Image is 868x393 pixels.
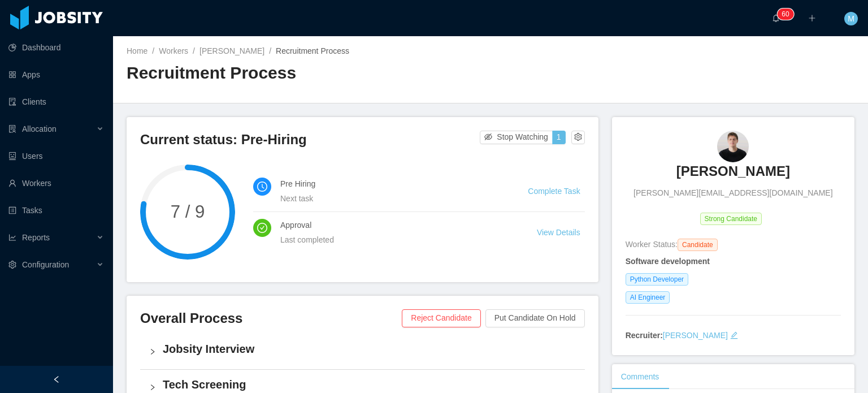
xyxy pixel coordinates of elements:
h3: Overall Process [140,309,402,327]
span: / [269,46,271,55]
div: icon: rightJobsity Interview [140,334,585,369]
span: / [152,46,154,55]
button: icon: setting [571,131,585,144]
button: icon: eye-invisibleStop Watching [480,131,553,144]
a: Complete Task [528,187,580,196]
div: Last completed [280,234,510,246]
i: icon: line-chart [8,234,16,241]
p: 6 [782,8,785,20]
a: [PERSON_NAME] [676,162,790,187]
i: icon: edit [730,331,738,339]
h3: [PERSON_NAME] [676,162,790,180]
h3: Current status: Pre-Hiring [140,131,480,149]
h4: Tech Screening [163,377,576,392]
a: icon: pie-chartDashboard [8,36,104,59]
div: Comments [612,364,669,390]
sup: 60 [777,8,793,20]
a: icon: userWorkers [8,172,104,195]
span: Candidate [678,239,718,251]
a: Workers [159,46,188,55]
span: Reports [22,233,50,242]
a: icon: appstoreApps [8,63,104,86]
h2: Recruitment Process [127,62,491,85]
a: Home [127,46,147,55]
a: icon: robotUsers [8,145,104,167]
span: M [848,12,854,25]
a: icon: auditClients [8,90,104,113]
a: [PERSON_NAME] [663,331,728,340]
i: icon: bell [772,14,780,22]
i: icon: setting [8,261,16,269]
h4: Pre Hiring [280,178,501,190]
i: icon: right [149,348,156,355]
img: 9224c832-5c5d-45f9-b205-703349ced011_68a4d591863b4-90w.png [717,131,749,162]
span: Configuration [22,260,69,269]
span: Python Developer [626,273,688,286]
div: Next task [280,192,501,205]
span: Worker Status: [626,240,678,249]
strong: Recruiter: [626,331,663,340]
i: icon: clock-circle [257,182,267,192]
span: / [193,46,195,55]
i: icon: solution [8,125,16,133]
h4: Jobsity Interview [163,341,576,357]
button: Put Candidate On Hold [485,309,585,327]
span: Strong Candidate [700,213,762,225]
h4: Approval [280,219,510,231]
i: icon: check-circle [257,223,267,233]
i: icon: right [149,384,156,391]
a: icon: profileTasks [8,199,104,222]
span: [PERSON_NAME][EMAIL_ADDRESS][DOMAIN_NAME] [633,187,832,199]
strong: Software development [626,257,710,266]
p: 0 [785,8,789,20]
button: Reject Candidate [402,309,480,327]
i: icon: plus [808,14,816,22]
span: 7 / 9 [140,203,235,221]
span: Recruitment Process [276,46,349,55]
a: View Details [537,228,580,237]
span: Allocation [22,124,57,133]
a: [PERSON_NAME] [199,46,264,55]
button: 1 [552,131,566,144]
span: AI Engineer [626,291,670,304]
